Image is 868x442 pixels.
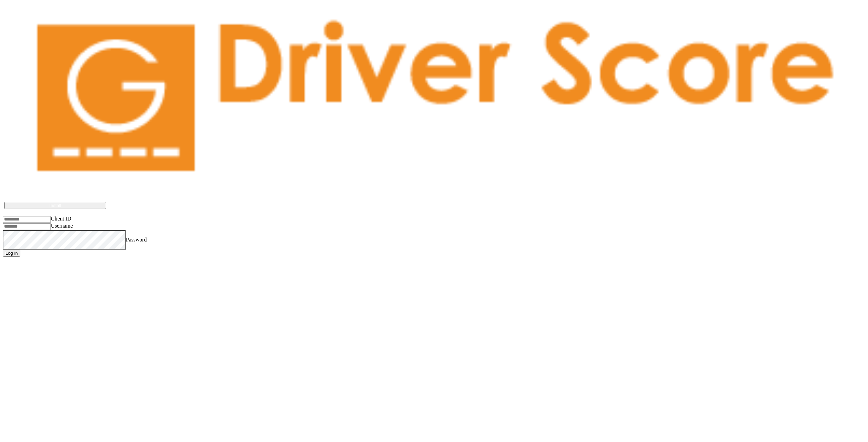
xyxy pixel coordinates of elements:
[3,250,20,257] button: Log in
[4,202,106,209] button: Install
[126,236,146,242] label: Password
[11,192,857,198] p: Driver Score works best if installed on the device
[51,223,73,229] label: Username
[51,216,71,222] label: Client ID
